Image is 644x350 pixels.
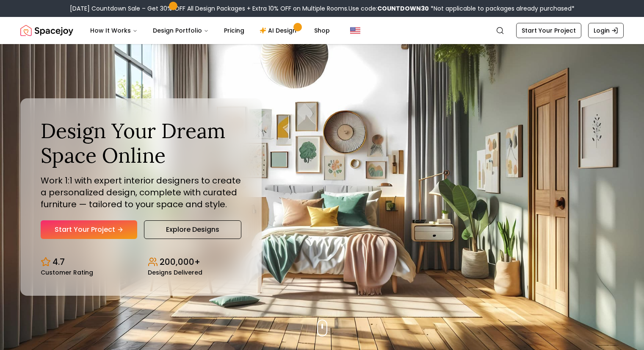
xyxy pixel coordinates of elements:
button: Design Portfolio [146,22,216,39]
b: COUNTDOWN30 [377,4,429,13]
a: Login [588,23,624,38]
img: United States [350,25,360,36]
span: *Not applicable to packages already purchased* [429,4,575,13]
a: Start Your Project [41,220,137,239]
p: 4.7 [53,256,65,268]
img: Spacejoy Logo [20,22,73,39]
small: Designs Delivered [148,269,202,275]
nav: Main [83,22,337,39]
small: Customer Rating [41,269,93,275]
a: Start Your Project [516,23,581,38]
p: 200,000+ [160,256,200,268]
div: [DATE] Countdown Sale – Get 30% OFF All Design Packages + Extra 10% OFF on Multiple Rooms. [70,4,575,13]
a: Explore Designs [144,220,241,239]
a: Spacejoy [20,22,73,39]
button: How It Works [83,22,144,39]
nav: Global [20,17,624,44]
a: Pricing [217,22,251,39]
span: Use code: [348,4,429,13]
h1: Design Your Dream Space Online [41,119,241,167]
p: Work 1:1 with expert interior designers to create a personalized design, complete with curated fu... [41,175,241,210]
a: Shop [307,22,337,39]
div: Design stats [41,249,241,275]
a: AI Design [253,22,306,39]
